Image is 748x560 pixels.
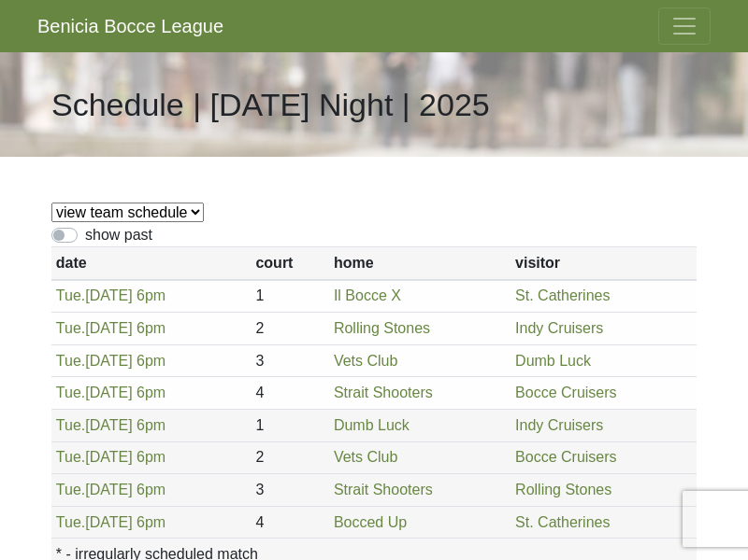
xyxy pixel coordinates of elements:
h1: Schedule | [DATE] Night | 2025 [51,86,490,124]
a: Tue.[DATE] 6pm [56,449,165,465]
span: Tue. [56,417,85,433]
a: St. Catherines [515,287,610,303]
a: Rolling Stones [334,320,430,336]
th: date [51,247,252,280]
a: Tue.[DATE] 6pm [56,514,165,530]
th: home [329,247,511,280]
a: Strait Shooters [334,385,433,400]
span: Tue. [56,449,85,465]
a: Benicia Bocce League [37,7,223,45]
td: 4 [252,377,329,410]
a: Tue.[DATE] 6pm [56,320,165,336]
a: Bocce Cruisers [515,385,616,400]
span: Tue. [56,320,85,336]
label: show past [85,224,152,246]
a: St. Catherines [515,514,610,530]
span: Tue. [56,482,85,497]
a: Vets Club [334,353,397,369]
td: 1 [252,280,329,313]
th: court [252,247,329,280]
span: Tue. [56,287,85,303]
a: Strait Shooters [334,482,433,497]
th: visitor [511,247,697,280]
a: Il Bocce X [334,287,401,303]
td: 2 [252,441,329,474]
td: 3 [252,344,329,377]
td: 4 [252,506,329,539]
a: Tue.[DATE] 6pm [56,287,165,303]
a: Rolling Stones [515,482,611,497]
span: Tue. [56,514,85,530]
a: Tue.[DATE] 6pm [56,482,165,497]
a: Tue.[DATE] 6pm [56,417,165,433]
a: Tue.[DATE] 6pm [56,353,165,369]
a: Indy Cruisers [515,320,603,336]
a: Bocce Cruisers [515,449,616,465]
span: Tue. [56,385,85,400]
td: 2 [252,313,329,345]
a: Indy Cruisers [515,417,603,433]
td: 3 [252,474,329,507]
span: Tue. [56,353,85,369]
a: Vets Club [334,449,397,465]
a: Bocced Up [334,514,407,530]
a: Dumb Luck [515,353,591,369]
a: Dumb Luck [334,417,410,433]
button: Toggle navigation [658,7,711,45]
a: Tue.[DATE] 6pm [56,385,165,400]
td: 1 [252,409,329,441]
